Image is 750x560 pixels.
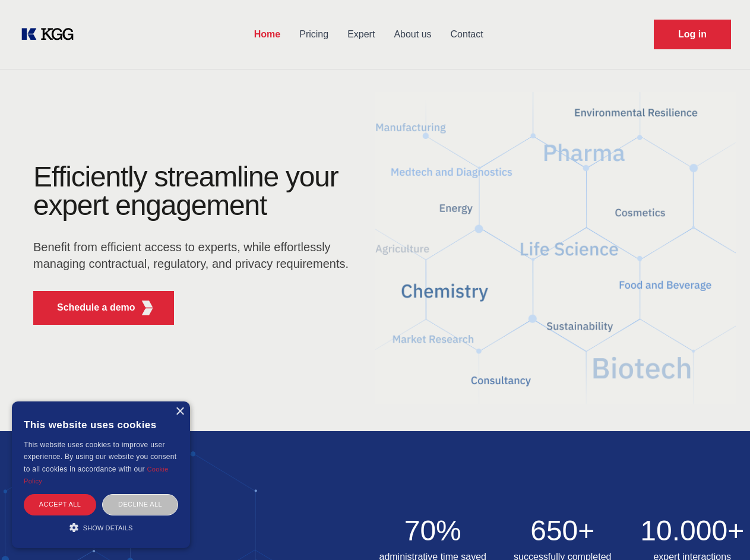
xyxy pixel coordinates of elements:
a: KOL Knowledge Platform: Talk to Key External Experts (KEE) [19,25,83,44]
div: Decline all [102,494,178,515]
p: Schedule a demo [57,300,135,315]
h2: 650+ [505,517,621,545]
button: Schedule a demoKGG Fifth Element RED [33,291,174,325]
a: Pricing [290,19,338,50]
a: Expert [338,19,384,50]
img: KGG Fifth Element RED [140,300,155,315]
a: About us [384,19,441,50]
div: Close [175,407,184,416]
div: Show details [24,521,178,533]
a: Home [245,19,290,50]
p: Benefit from efficient access to experts, while effortlessly managing contractual, regulatory, an... [33,239,356,272]
span: Show details [83,524,133,531]
div: Accept all [24,494,96,515]
img: KGG Fifth Element RED [375,77,736,419]
iframe: Chat Widget [691,503,750,560]
span: This website uses cookies to improve user experience. By using our website you consent to all coo... [24,441,176,473]
a: Contact [441,19,493,50]
div: This website uses cookies [24,410,178,439]
h1: Efficiently streamline your expert engagement [33,163,356,220]
h2: 70% [375,517,491,545]
a: Cookie Policy [24,466,169,485]
a: Request Demo [654,20,731,49]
